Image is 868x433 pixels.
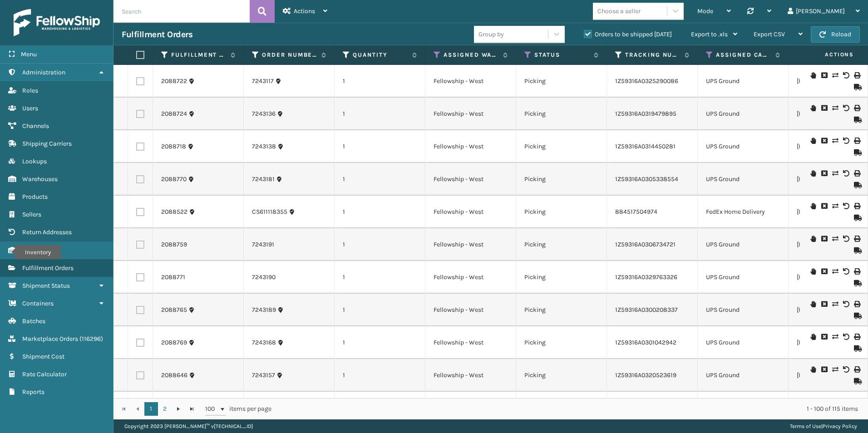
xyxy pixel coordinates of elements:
[534,51,589,59] label: Status
[716,51,771,59] label: Assigned Carrier Service
[832,301,838,307] i: Change shipping
[425,326,516,359] td: Fellowship - West
[172,402,185,416] a: Go to the next page
[854,366,859,373] i: Print Label
[425,65,516,98] td: Fellowship - West
[810,170,816,177] i: On Hold
[22,104,38,112] span: Users
[425,98,516,130] td: Fellowship - West
[810,203,816,209] i: On Hold
[854,236,859,242] i: Print Label
[22,317,45,325] span: Batches
[843,334,848,340] i: Void Label
[161,371,187,380] a: 2088646
[854,203,859,209] i: Print Label
[843,203,848,209] i: Void Label
[854,182,859,188] i: Mark as Shipped
[810,138,816,144] i: On Hold
[854,268,859,275] i: Print Label
[615,339,676,346] a: 1Z59316A0301042942
[832,334,838,340] i: Change shipping
[161,240,187,249] a: 2088759
[516,65,607,98] td: Picking
[810,236,816,242] i: On Hold
[22,193,48,201] span: Products
[754,30,785,38] span: Export CSV
[252,207,287,216] a: CS611118355
[22,140,72,148] span: Shipping Carriers
[821,138,827,144] i: Cancel Fulfillment Order
[698,326,789,359] td: UPS Ground
[698,130,789,163] td: UPS Ground
[516,294,607,326] td: Picking
[843,236,848,242] i: Void Label
[821,170,827,177] i: Cancel Fulfillment Order
[821,72,827,79] i: Cancel Fulfillment Order
[810,366,816,373] i: On Hold
[335,326,425,359] td: 1
[124,419,253,433] p: Copyright 2023 [PERSON_NAME]™ v [TECHNICAL_ID]
[252,371,275,380] a: 7243157
[252,77,274,86] a: 7243117
[425,294,516,326] td: Fellowship - West
[425,392,516,424] td: Fellowship - West
[22,246,49,254] span: Inventory
[22,370,67,378] span: Rate Calculator
[832,366,838,373] i: Change shipping
[854,138,859,144] i: Print Label
[854,215,859,221] i: Mark as Shipped
[597,6,641,16] div: Choose a seller
[516,392,607,424] td: Picking
[615,175,678,183] a: 1Z59316A0305338554
[698,163,789,196] td: UPS Ground
[335,196,425,228] td: 1
[854,117,859,123] i: Mark as Shipped
[854,105,859,111] i: Print Label
[691,30,728,38] span: Export to .xls
[615,306,678,314] a: 1Z59316A0300208337
[790,423,821,429] a: Terms of Use
[22,122,49,130] span: Channels
[615,371,676,379] a: 1Z59316A0320523619
[843,138,848,144] i: Void Label
[425,130,516,163] td: Fellowship - West
[584,30,672,38] label: Orders to be shipped [DATE]
[22,300,54,307] span: Containers
[810,105,816,111] i: On Hold
[21,50,37,58] span: Menu
[22,228,72,236] span: Return Addresses
[252,109,276,118] a: 7243136
[425,228,516,261] td: Fellowship - West
[810,72,816,79] i: On Hold
[425,261,516,294] td: Fellowship - West
[821,334,827,340] i: Cancel Fulfillment Order
[843,366,848,373] i: Void Label
[698,261,789,294] td: UPS Ground
[425,196,516,228] td: Fellowship - West
[854,170,859,177] i: Print Label
[810,301,816,307] i: On Hold
[79,335,103,343] span: ( 116296 )
[161,109,187,118] a: 2088724
[22,264,74,272] span: Fulfillment Orders
[810,268,816,275] i: On Hold
[252,240,274,249] a: 7243191
[335,98,425,130] td: 1
[821,366,827,373] i: Cancel Fulfillment Order
[516,359,607,392] td: Picking
[161,77,187,86] a: 2088722
[843,72,848,79] i: Void Label
[205,404,219,413] span: 100
[516,98,607,130] td: Picking
[854,334,859,340] i: Print Label
[832,170,838,177] i: Change shipping
[161,338,187,347] a: 2088769
[175,405,182,413] span: Go to the next page
[854,378,859,384] i: Mark as Shipped
[832,268,838,275] i: Change shipping
[161,207,187,216] a: 2088522
[335,228,425,261] td: 1
[821,301,827,307] i: Cancel Fulfillment Order
[625,51,680,59] label: Tracking Number
[615,143,676,150] a: 1Z59316A0314450281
